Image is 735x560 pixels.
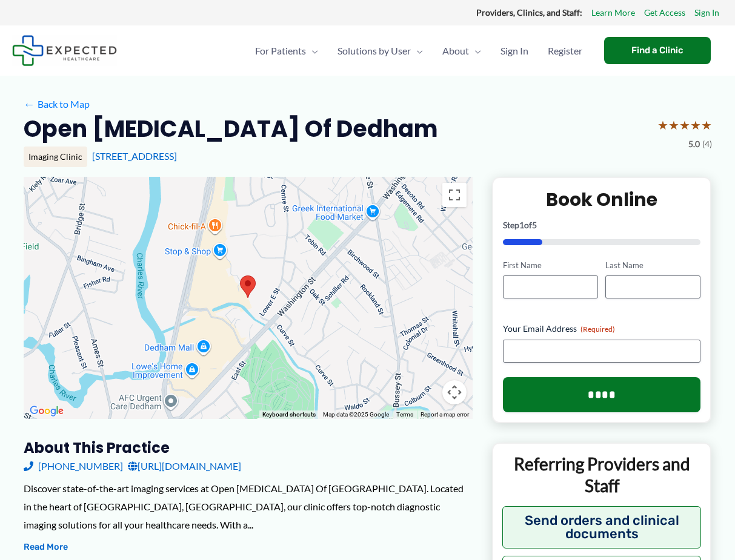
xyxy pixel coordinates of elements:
a: Solutions by UserMenu Toggle [328,30,433,72]
button: Send orders and clinical documents [502,506,702,548]
a: [URL][DOMAIN_NAME] [128,457,241,475]
span: Map data ©2025 Google [323,411,389,418]
button: Map camera controls [442,380,467,404]
span: Menu Toggle [469,30,481,72]
span: Solutions by User [338,30,411,72]
span: Sign In [501,30,528,72]
label: Your Email Address [503,323,701,335]
img: Expected Healthcare Logo - side, dark font, small [12,35,117,66]
h3: About this practice [24,438,473,457]
span: 5.0 [688,136,700,152]
a: Terms (opens in new tab) [396,411,413,418]
span: For Patients [255,30,306,72]
a: Sign In [491,30,538,72]
div: Discover state-of-the-art imaging services at Open [MEDICAL_DATA] Of [GEOGRAPHIC_DATA]. Located i... [24,479,473,533]
label: Last Name [605,260,700,271]
span: ← [24,98,35,110]
span: ★ [679,114,690,136]
a: Sign In [694,5,719,21]
div: Imaging Clinic [24,147,87,167]
span: ★ [668,114,679,136]
h2: Book Online [503,188,701,211]
button: Toggle fullscreen view [442,183,467,207]
a: Report a map error [421,411,469,418]
span: (Required) [580,324,615,334]
span: ★ [701,114,712,136]
a: Register [538,30,592,72]
a: ←Back to Map [24,95,90,113]
span: Register [548,30,582,72]
p: Referring Providers and Staff [502,453,702,497]
h2: Open [MEDICAL_DATA] Of Dedham [24,114,438,143]
img: Google [27,403,67,419]
span: About [442,30,469,72]
span: Menu Toggle [411,30,423,72]
strong: Providers, Clinics, and Staff: [476,7,582,18]
label: First Name [503,260,598,271]
button: Read More [24,540,68,555]
span: 5 [532,220,537,230]
a: Open this area in Google Maps (opens a new window) [27,403,67,419]
a: Get Access [644,5,685,21]
a: [PHONE_NUMBER] [24,457,123,475]
span: ★ [657,114,668,136]
button: Keyboard shortcuts [262,410,316,419]
span: Menu Toggle [306,30,318,72]
span: 1 [519,220,524,230]
a: [STREET_ADDRESS] [92,150,177,162]
a: For PatientsMenu Toggle [245,30,328,72]
a: Find a Clinic [604,37,711,64]
p: Step of [503,221,701,229]
span: ★ [690,114,701,136]
a: Learn More [591,5,635,21]
nav: Primary Site Navigation [245,30,592,72]
span: (4) [702,136,712,152]
a: AboutMenu Toggle [433,30,491,72]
